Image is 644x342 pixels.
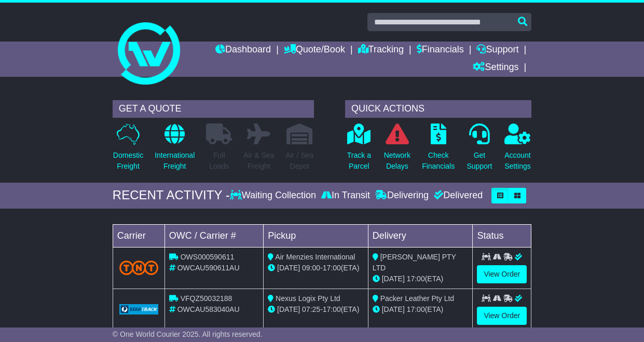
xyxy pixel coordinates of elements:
[154,123,195,177] a: InternationalFreight
[113,123,144,177] a: DomesticFreight
[277,305,300,313] span: [DATE]
[113,100,314,118] div: GET A QUOTE
[113,150,143,172] p: Domestic Freight
[243,150,274,172] p: Air & Sea Freight
[206,150,232,172] p: Full Loads
[119,261,158,275] img: TNT_Domestic.png
[165,224,263,247] td: OWC / Carrier #
[347,123,372,177] a: Track aParcel
[345,100,531,118] div: QUICK ACTIONS
[215,42,271,59] a: Dashboard
[119,304,158,314] img: GetCarrierServiceLogo
[431,190,483,201] div: Delivered
[323,305,341,313] span: 17:00
[268,304,364,315] div: - (ETA)
[476,42,518,59] a: Support
[358,42,404,59] a: Tracking
[504,123,531,177] a: AccountSettings
[373,273,469,284] div: (ETA)
[422,150,455,172] p: Check Financials
[466,123,492,177] a: GetSupport
[177,305,240,313] span: OWCAU583040AU
[113,224,165,247] td: Carrier
[473,59,518,77] a: Settings
[382,305,405,313] span: [DATE]
[467,150,492,172] p: Get Support
[407,305,425,313] span: 17:00
[275,253,355,261] span: Air Menzies International
[177,264,240,272] span: OWCAU590611AU
[284,42,345,59] a: Quote/Book
[384,150,410,172] p: Network Delays
[230,190,319,201] div: Waiting Collection
[113,330,263,338] span: © One World Courier 2025. All rights reserved.
[477,265,527,283] a: View Order
[181,253,235,261] span: OWS000590611
[477,307,527,325] a: View Order
[113,188,230,203] div: RECENT ACTIVITY -
[319,190,373,201] div: In Transit
[421,123,455,177] a: CheckFinancials
[380,294,454,303] span: Packer Leather Pty Ltd
[347,150,371,172] p: Track a Parcel
[373,190,431,201] div: Delivering
[407,275,425,283] span: 17:00
[504,150,531,172] p: Account Settings
[181,294,232,303] span: VFQZ50032188
[302,264,320,272] span: 09:00
[302,305,320,313] span: 07:25
[373,304,469,315] div: (ETA)
[155,150,195,172] p: International Freight
[368,224,473,247] td: Delivery
[382,275,405,283] span: [DATE]
[383,123,411,177] a: NetworkDelays
[473,224,531,247] td: Status
[373,253,456,272] span: [PERSON_NAME] PTY LTD
[277,264,300,272] span: [DATE]
[285,150,313,172] p: Air / Sea Depot
[417,42,464,59] a: Financials
[264,224,368,247] td: Pickup
[276,294,340,303] span: Nexus Logix Pty Ltd
[323,264,341,272] span: 17:00
[268,263,364,273] div: - (ETA)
